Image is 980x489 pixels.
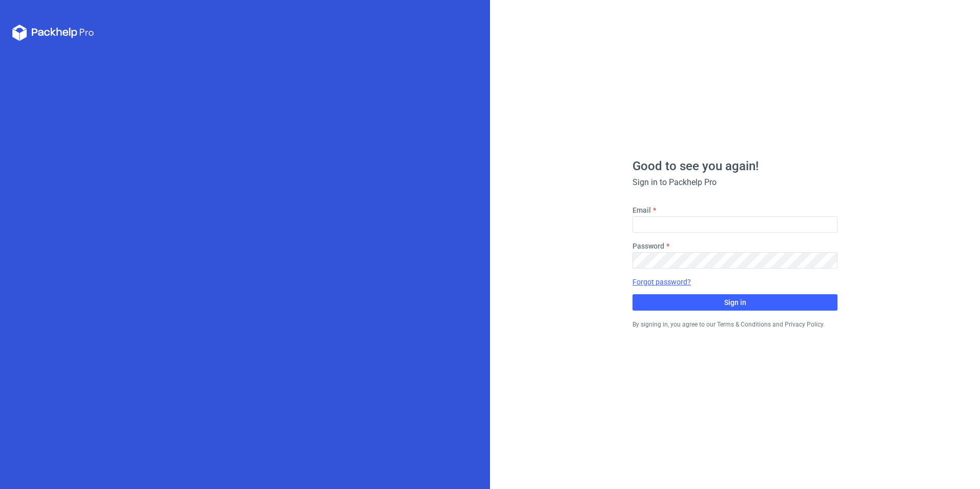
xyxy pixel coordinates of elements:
div: Sign in to Packhelp Pro [632,176,838,189]
label: Email [632,205,651,215]
svg: Packhelp Pro [12,25,94,41]
small: By signing in, you agree to our Terms & Conditions and Privacy Policy. [632,321,825,328]
button: Sign in [632,294,838,311]
label: Password [632,241,664,251]
h1: Good to see you again! [632,160,838,172]
a: Forgot password? [632,277,691,287]
span: Sign in [724,299,746,306]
